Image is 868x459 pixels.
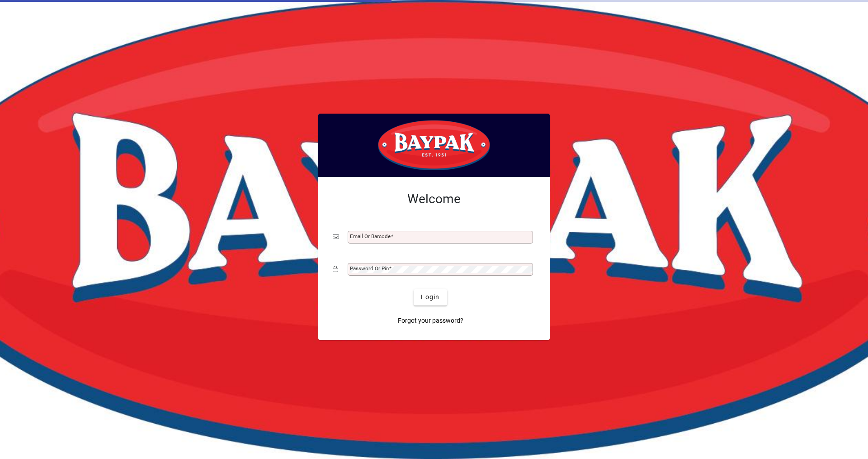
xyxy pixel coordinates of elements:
span: Login [421,292,439,302]
span: Forgot your password? [398,316,463,325]
mat-label: Email or Barcode [350,233,391,239]
a: Forgot your password? [394,313,467,329]
mat-label: Password or Pin [350,265,389,272]
h2: Welcome [333,191,535,207]
button: Login [414,289,447,306]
